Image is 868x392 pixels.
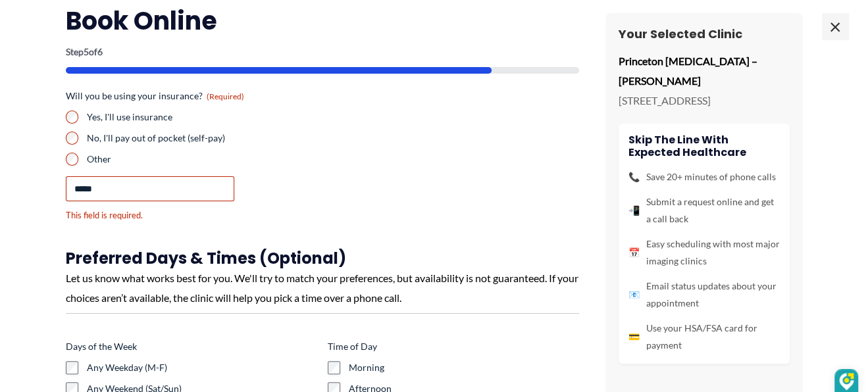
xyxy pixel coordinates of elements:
li: Easy scheduling with most major imaging clinics [628,235,780,270]
li: Submit a request online and get a call back [628,193,780,228]
h4: Skip the line with Expected Healthcare [628,134,780,159]
span: 💳 [628,328,640,345]
span: 📅 [628,244,640,261]
span: × [822,13,848,39]
span: 5 [84,46,89,57]
label: Any Weekday (M-F) [87,361,317,374]
label: No, I'll pay out of pocket (self-pay) [87,132,317,145]
h3: Your Selected Clinic [619,26,790,41]
li: Email status updates about your appointment [628,278,780,312]
img: DzVsEph+IJtmAAAAAElFTkSuQmCC [839,373,854,391]
div: This field is required. [66,209,317,222]
h2: Book Online [66,5,579,37]
li: Use your HSA/FSA card for payment [628,320,780,354]
p: Step of [66,47,579,57]
li: Save 20+ minutes of phone calls [628,168,780,185]
legend: Days of the Week [66,340,137,353]
span: 📞 [628,168,640,185]
label: Morning [349,361,579,374]
h3: Preferred Days & Times (Optional) [66,248,579,268]
p: [STREET_ADDRESS] [619,91,790,110]
label: Yes, I'll use insurance [87,110,317,124]
span: 📲 [628,202,640,219]
span: 6 [97,46,103,57]
div: Let us know what works best for you. We'll try to match your preferences, but availability is not... [66,268,579,307]
input: Other Choice, please specify [66,176,234,201]
p: Princeton [MEDICAL_DATA] – [PERSON_NAME] [619,51,790,90]
span: (Required) [207,91,244,101]
legend: Time of Day [328,340,377,353]
legend: Will you be using your insurance? [66,89,244,103]
span: 📧 [628,286,640,303]
label: Other [87,153,317,166]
